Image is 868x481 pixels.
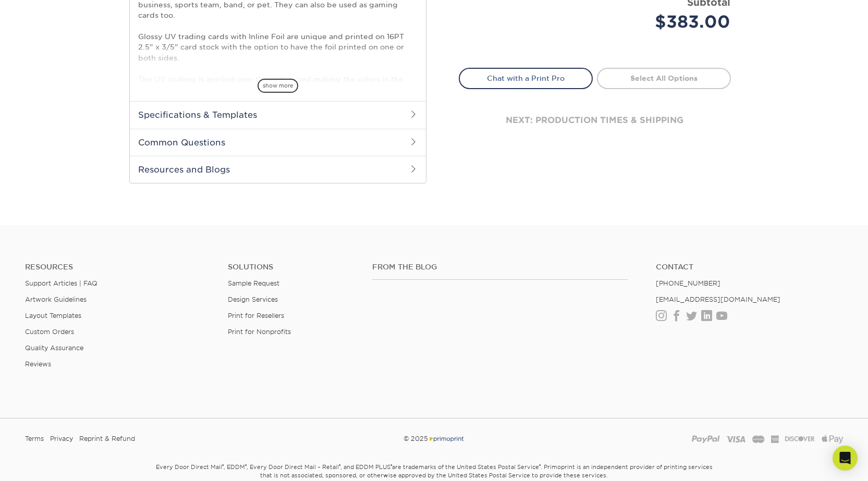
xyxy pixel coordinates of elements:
img: Primoprint [428,435,464,442]
sup: ® [245,463,247,468]
a: [PHONE_NUMBER] [656,279,720,287]
a: Quality Assurance [25,344,83,352]
h2: Specifications & Templates [130,101,426,128]
a: Design Services [228,295,278,303]
a: Print for Nonprofits [228,328,291,336]
a: Terms [25,431,44,447]
a: Artwork Guidelines [25,295,87,303]
a: [EMAIL_ADDRESS][DOMAIN_NAME] [656,295,780,303]
h2: Common Questions [130,129,426,156]
h4: From the Blog [372,263,628,272]
a: Select All Options [597,68,731,89]
a: Custom Orders [25,328,74,336]
a: Support Articles | FAQ [25,279,97,287]
sup: ® [222,463,224,468]
div: © 2025 [295,431,573,447]
div: $383.00 [603,9,730,34]
a: Reviews [25,360,51,368]
sup: ® [539,463,541,468]
h4: Resources [25,263,212,272]
span: show more [258,79,298,93]
a: Print for Resellers [228,312,284,319]
a: Sample Request [228,279,279,287]
sup: ® [339,463,340,468]
div: Open Intercom Messenger [833,446,858,471]
h2: Resources and Blogs [130,156,426,183]
a: Reprint & Refund [79,431,135,447]
a: Contact [656,263,843,272]
iframe: Google Customer Reviews [3,449,89,477]
a: Layout Templates [25,312,81,319]
sup: ® [390,463,392,468]
a: Chat with a Print Pro [459,68,593,89]
h4: Solutions [228,263,357,272]
a: Privacy [50,431,73,447]
div: next: production times & shipping [459,89,731,152]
